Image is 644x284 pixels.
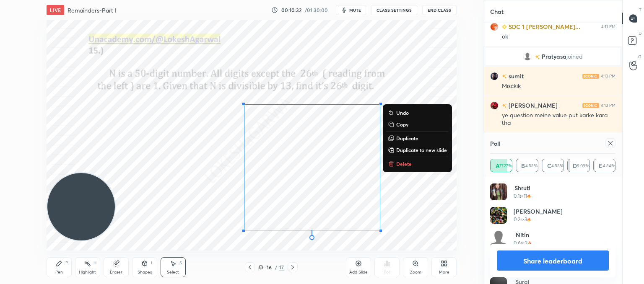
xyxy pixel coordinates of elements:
img: default.png [490,230,507,247]
h4: Shruti [514,183,531,192]
div: 4:11 PM [601,24,615,29]
button: Duplicate [386,133,449,143]
img: 76d721fa82904260843ad1bd5dca6e81.jpg [490,207,507,224]
img: streak-poll-icon.44701ccd.svg [527,241,531,245]
div: P [65,261,68,265]
h6: SDC 1 [PERSON_NAME]... [507,22,580,31]
span: joined [566,53,583,60]
h5: • [522,216,525,223]
div: ye question meine value put karke kara tha [502,111,615,127]
img: streak-poll-icon.44701ccd.svg [527,194,531,198]
p: D [639,30,641,36]
p: T [639,7,641,13]
p: Duplicate [396,135,418,142]
p: Chat [483,0,510,23]
h5: 0.6s [514,239,523,247]
p: Undo [396,109,409,116]
h4: Nitin [514,230,531,239]
div: Select [167,270,179,274]
h6: [PERSON_NAME] [507,101,558,110]
img: no-rating-badge.077c3623.svg [502,103,507,108]
button: Duplicate to new slide [386,145,449,155]
h5: 0.2s [514,216,522,223]
span: Pratyasa [542,53,566,60]
img: b1b0caaf134e43739369142ad546b3a9.jpg [490,183,507,200]
h5: 2 [525,239,527,247]
div: LIVE [47,5,64,15]
div: 4:13 PM [601,103,615,108]
img: no-rating-badge.077c3623.svg [502,74,507,79]
h4: Poll [490,139,501,148]
p: Copy [396,121,408,128]
p: Duplicate to new slide [396,147,447,153]
img: iconic-light.a09c19a4.png [582,103,599,108]
img: b4e930dc20d84d6aaa211221222f8a01.jpg [490,72,499,80]
div: More [439,270,449,274]
h5: • [523,239,525,247]
button: Copy [386,119,449,129]
div: / [275,265,278,270]
button: Undo [386,108,449,118]
button: Delete [386,159,449,169]
div: H [93,261,96,265]
button: End Class [422,5,457,15]
img: streak-poll-icon.44701ccd.svg [527,217,531,222]
p: Delete [396,160,412,167]
div: Zoom [410,270,421,274]
div: ok [502,33,615,41]
h5: • [522,192,524,200]
h4: Remainders-Part I [68,6,117,14]
img: 3900e36fed3545ecae7d741ee4afe438.jpg [490,101,499,110]
img: no-rating-badge.077c3623.svg [535,55,540,59]
h6: sumit [507,72,524,80]
button: CLASS SETTINGS [371,5,417,15]
p: G [638,54,641,60]
img: d1c15e097a9344918a36d0ee6bd5f090.jpg [490,23,499,31]
h5: 11 [524,192,527,200]
img: iconic-light.a09c19a4.png [582,74,599,79]
h5: 3 [525,216,527,223]
div: grid [483,23,622,221]
button: mute [336,5,366,15]
span: mute [349,7,361,13]
img: default.png [523,52,532,61]
div: Highlight [79,270,96,274]
div: 16 [265,265,273,270]
div: 17 [279,263,284,271]
div: Shapes [138,270,152,274]
div: 4:13 PM [601,74,615,79]
div: grid [490,183,615,284]
div: Pen [55,270,63,274]
img: Learner_Badge_beginner_1_8b307cf2a0.svg [502,24,507,29]
button: Share leaderboard [497,250,609,271]
div: S [179,261,182,265]
div: Add Slide [349,270,368,274]
div: Eraser [110,270,122,274]
div: Misckik [502,82,615,90]
h5: 0.1s [514,192,522,200]
div: L [151,261,153,265]
h4: [PERSON_NAME] [514,207,563,216]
